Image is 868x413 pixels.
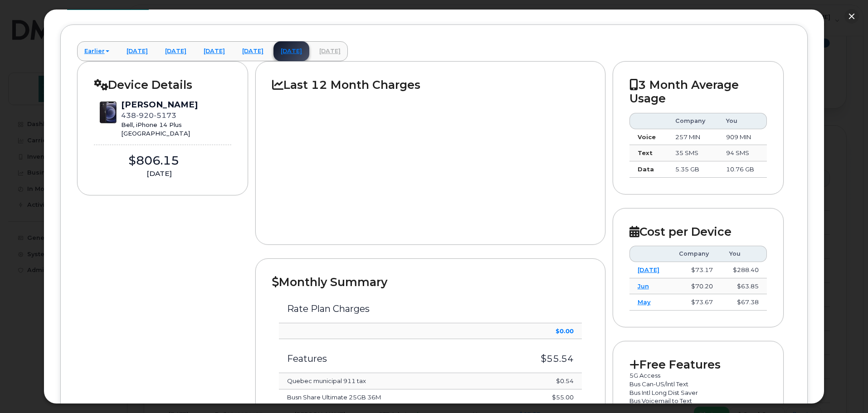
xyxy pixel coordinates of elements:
h2: Free Features [629,358,767,371]
p: Bus Intl Long Dist Saver [629,389,767,397]
td: $67.38 [721,294,767,311]
td: Busn Share Ultimate 25GB 36M [279,389,488,406]
h3: Features [287,354,480,364]
h2: Monthly Summary [272,275,588,289]
div: [DATE] [94,169,224,179]
td: $0.54 [488,373,582,389]
td: 10.76 GB [718,161,767,178]
td: $55.00 [488,389,582,406]
td: $70.20 [671,278,721,295]
td: $73.67 [671,294,721,311]
td: $73.17 [671,262,721,278]
a: May [638,298,651,306]
h3: Rate Plan Charges [287,304,573,314]
td: 5.35 GB [667,161,718,178]
p: Bus Voicemail to Text [629,397,767,405]
th: You [721,246,767,262]
td: $63.85 [721,278,767,295]
th: Company [671,246,721,262]
p: Bus Can-US/Intl Text [629,380,767,389]
strong: $0.00 [556,327,574,335]
td: Quebec municipal 911 tax [279,373,488,389]
h3: $55.54 [496,354,574,364]
h2: Cost per Device [629,225,767,238]
td: $288.40 [721,262,767,278]
a: Jun [638,282,649,290]
strong: Data [638,165,654,173]
p: 5G Access [629,371,767,380]
a: [DATE] [638,266,659,273]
